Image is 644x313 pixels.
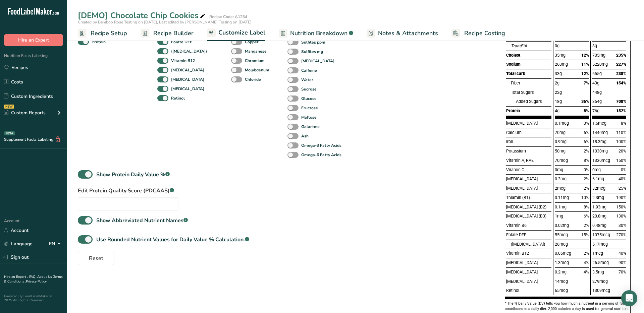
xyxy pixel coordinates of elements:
b: Vitamin B12 [171,58,195,64]
span: 448g [592,90,602,95]
span: 1030mg [592,148,608,153]
b: Manganese [245,48,267,54]
span: 40% [619,251,626,256]
b: Glucose [301,96,317,102]
span: Created by Bamboo Rose Testing on [DATE], Last edited by [PERSON_NAME] Testing on [DATE] [78,19,252,25]
span: 30% [619,223,626,228]
b: [MEDICAL_DATA] [301,58,334,64]
div: NEW [4,105,14,109]
div: Total carb [506,69,551,78]
b: Sulfites ppm [301,39,325,45]
b: Sulfites mg [301,49,323,55]
span: 22g [555,90,562,95]
span: 708% [616,99,626,104]
div: Show Abbreviated Nutrient Names [96,216,188,225]
span: 2g [555,80,559,85]
b: ([MEDICAL_DATA]) [171,48,207,54]
a: Terms & Conditions . [4,274,63,284]
span: 70mcg [555,158,568,163]
span: 18g [555,99,562,104]
a: Nutrition Breakdown [279,26,353,41]
span: 1440mg [592,130,608,135]
span: 1.3mcg [555,260,569,265]
span: 10% [581,195,589,200]
span: 227% [616,62,626,67]
b: [MEDICAL_DATA] [171,67,204,73]
span: 0.02mg [555,223,569,228]
span: 517mcg [592,242,608,247]
div: Folate DFE [506,230,551,240]
b: Protein [92,39,106,45]
span: 0.05mcg [555,251,571,256]
span: 14mcg [555,279,568,284]
span: 705mg [592,53,605,58]
span: 1330mcg [592,158,610,163]
span: 4g [555,108,559,113]
div: EN [49,240,63,248]
b: Molybdenum [245,67,269,73]
span: 6% [584,213,589,218]
div: [MEDICAL_DATA] (B3) [506,211,551,221]
b: Chloride [245,76,261,82]
span: 2% [584,186,589,191]
b: Maltose [301,114,317,120]
b: [MEDICAL_DATA] [171,76,204,82]
span: 0mg [555,167,563,172]
span: 26mcg [555,242,568,247]
span: 33g [555,71,562,76]
span: 20% [619,148,626,153]
span: 5220mg [592,62,608,67]
div: Show Protein Daily Value % [96,171,170,179]
div: ([MEDICAL_DATA]) [511,240,551,249]
b: Chromium [245,58,265,64]
span: Notes & Attachments [378,29,438,38]
span: 70% [619,269,626,274]
b: Copper [245,39,259,45]
span: 15% [581,232,589,237]
div: [MEDICAL_DATA] [506,277,551,286]
span: 150% [616,204,626,209]
span: 1mcg [592,251,603,256]
span: 0.1mcg [555,121,569,126]
div: [MEDICAL_DATA] (B2) [506,202,551,212]
span: 26.5mcg [592,260,609,265]
span: 36% [581,99,589,104]
a: Recipe Costing [451,26,505,41]
span: 110% [616,130,626,135]
span: 655g [592,71,602,76]
span: Nutrition Breakdown [290,29,347,38]
span: 12% [581,71,589,76]
span: 1mg [555,213,563,218]
div: Calcium [506,128,551,137]
b: Folate DFE [171,39,192,45]
div: Vitamin C [506,165,551,175]
div: [MEDICAL_DATA] [506,119,551,128]
div: Retinol [506,286,551,295]
div: [MEDICAL_DATA] [506,258,551,267]
span: 65mcg [555,288,568,293]
span: 11% [581,62,589,67]
a: Language [4,238,33,250]
span: 354g [592,99,602,104]
span: 2% [584,176,589,181]
div: Potassium [506,146,551,156]
span: 190% [616,195,626,200]
a: Customize Label [207,25,265,41]
b: Omega-3 Fatty Acids [301,142,341,148]
b: Omega-6 Fatty Acids [301,152,341,158]
span: 150% [616,158,626,163]
div: Powered By FoodLabelMaker © 2025 All Rights Reserved [4,294,63,302]
span: 8% [584,204,589,209]
div: [MEDICAL_DATA] [506,267,551,277]
span: 76g [592,108,599,113]
span: 8% [584,108,589,113]
div: [DEMO] Chocolate Chip Cookies [78,9,207,21]
div: Custom Reports [4,109,46,116]
button: Reset [78,252,114,265]
span: 6% [584,139,589,144]
span: 40% [619,176,626,181]
span: Recipe Costing [464,29,505,38]
span: 260mg [555,62,568,67]
span: 1309mcg [592,288,610,293]
div: Cholest [506,51,551,60]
